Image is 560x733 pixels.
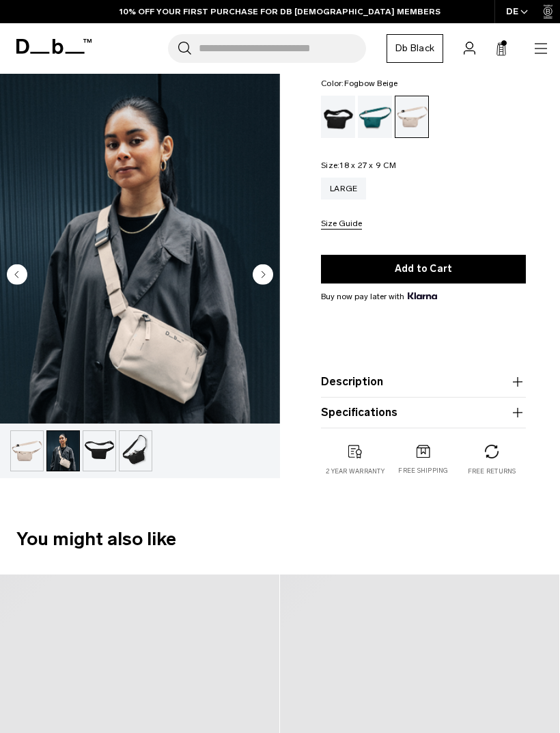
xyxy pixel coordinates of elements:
[253,264,273,288] button: Next slide
[119,430,152,471] button: Freya Fanny Pack L Fogbow Beige
[321,290,437,303] span: Buy now pay later with
[387,34,443,63] a: Db Black
[344,79,398,88] span: Fogbow Beige
[120,5,440,18] a: 10% OFF YOUR FIRST PURCHASE FOR DB [DEMOGRAPHIC_DATA] MEMBERS
[321,219,362,230] button: Size Guide
[339,161,396,170] span: 18 x 27 x 9 CM
[326,467,384,476] p: 2 year warranty
[321,79,398,87] legend: Color:
[83,431,115,471] img: Freya Fanny Pack L Fogbow Beige
[395,96,429,138] a: Fogbow Beige
[47,431,79,471] img: Freya Fanny Pack L Fogbow Beige
[321,161,396,169] legend: Size:
[83,430,116,471] button: Freya Fanny Pack L Fogbow Beige
[358,96,392,138] a: Midnight Teal
[398,466,448,475] p: Free shipping
[321,178,366,199] a: Large
[321,404,526,421] button: Specifications
[16,525,544,553] h2: You might also like
[120,431,152,471] img: Freya Fanny Pack L Fogbow Beige
[10,430,44,471] button: Freya Fanny Pack L Fogbow Beige
[7,264,27,288] button: Previous slide
[321,255,526,283] button: Add to Cart
[321,96,355,138] a: Black Out
[11,431,43,471] img: Freya Fanny Pack L Fogbow Beige
[468,467,516,476] p: Free returns
[321,374,526,390] button: Description
[408,292,437,299] img: {"height" => 20, "alt" => "Klarna"}
[46,430,80,471] button: Freya Fanny Pack L Fogbow Beige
